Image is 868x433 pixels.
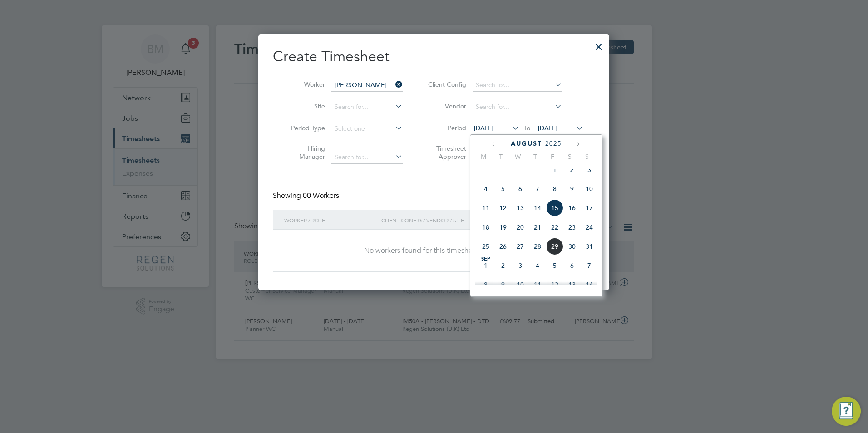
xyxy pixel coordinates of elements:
input: Search for... [473,101,562,113]
span: 4 [529,257,546,274]
span: 8 [546,180,563,197]
span: 17 [581,199,598,216]
span: [DATE] [474,124,493,132]
button: Engage Resource Center [832,397,861,426]
span: T [492,153,509,161]
input: Search for... [331,79,403,92]
span: 20 [512,219,529,236]
span: 14 [529,199,546,216]
span: 25 [477,238,494,255]
span: 16 [563,199,581,216]
span: 12 [546,276,563,293]
label: Period Type [284,124,325,132]
span: 18 [477,219,494,236]
span: 7 [581,257,598,274]
span: 29 [546,238,563,255]
span: 2025 [545,140,562,148]
span: 22 [546,219,563,236]
span: 6 [512,180,529,197]
input: Search for... [331,101,403,113]
span: 3 [512,257,529,274]
span: 2 [494,257,512,274]
span: 28 [529,238,546,255]
span: S [561,153,578,161]
span: 7 [529,180,546,197]
span: 6 [563,257,581,274]
h2: Create Timesheet [273,47,595,66]
span: 13 [512,199,529,216]
span: 24 [581,219,598,236]
label: Hiring Manager [284,144,325,161]
label: Period [425,124,466,132]
span: 31 [581,238,598,255]
div: No workers found for this timesheet period. [282,246,586,256]
label: Worker [284,80,325,89]
span: T [527,153,544,161]
span: 1 [477,257,494,274]
span: 10 [581,180,598,197]
span: 15 [546,199,563,216]
label: Timesheet Approver [425,144,466,161]
label: Client Config [425,80,466,89]
span: To [521,122,533,134]
span: S [578,153,596,161]
span: 9 [494,276,512,293]
div: Worker / Role [282,210,379,231]
span: 11 [529,276,546,293]
span: Sep [477,257,494,261]
label: Site [284,102,325,110]
span: [DATE] [538,124,557,132]
span: 23 [563,219,581,236]
span: 2 [563,161,581,178]
span: 26 [494,238,512,255]
span: 5 [546,257,563,274]
span: 00 Workers [303,191,339,200]
span: 13 [563,276,581,293]
span: 21 [529,219,546,236]
div: Showing [273,191,341,201]
span: 3 [581,161,598,178]
span: 5 [494,180,512,197]
span: 9 [563,180,581,197]
span: 14 [581,276,598,293]
span: 30 [563,238,581,255]
span: 12 [494,199,512,216]
input: Search for... [473,79,562,92]
span: 11 [477,199,494,216]
span: 8 [477,276,494,293]
span: M [475,153,492,161]
span: 27 [512,238,529,255]
span: August [511,140,542,148]
span: F [544,153,561,161]
span: 10 [512,276,529,293]
span: 19 [494,219,512,236]
input: Search for... [331,151,403,164]
span: W [509,153,527,161]
span: 4 [477,180,494,197]
div: Client Config / Vendor / Site [379,210,525,231]
span: 1 [546,161,563,178]
label: Vendor [425,102,466,110]
input: Select one [331,123,403,135]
